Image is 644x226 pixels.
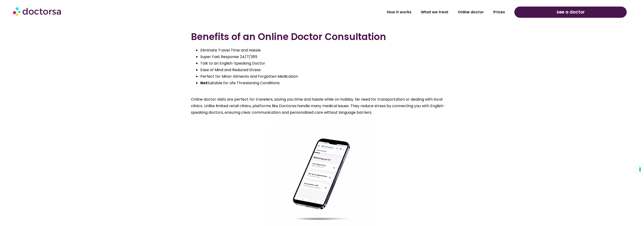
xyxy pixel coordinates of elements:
[162,7,510,18] nav: Menu
[200,47,453,54] li: Eliminate Travel Time and Hassle
[200,67,453,73] li: Ease of Mind and Reduced Stress
[453,7,489,18] a: Online doctor
[200,60,453,67] li: Talk to an English-Speaking Doctor
[200,54,453,60] li: Super Fast Response 24/7/365
[200,80,208,86] b: Not
[556,8,585,16] span: see a doctor
[191,31,453,42] h2: Benefits of an Online Doctor Consultation
[200,80,453,86] li: Suitable for Life Threatening Conditions
[416,7,453,18] a: What we treat
[489,7,510,18] a: Prices
[514,7,627,18] a: see a doctor
[636,166,644,174] button: Your consent preferences for tracking technologies
[191,96,453,116] p: Online doctor visits are perfect for travelers, saving you time and hassle while on holiday. No n...
[200,73,453,80] li: Perfect for Minor Ailments and Forgotten Medication
[382,7,416,18] a: How it works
